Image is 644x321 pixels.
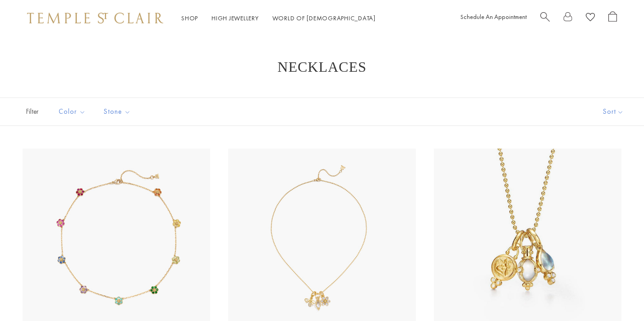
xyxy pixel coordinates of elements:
[99,106,138,117] span: Stone
[599,279,635,312] iframe: Gorgias live chat messenger
[460,13,527,21] a: Schedule An Appointment
[27,13,163,23] img: Temple St. Clair
[97,102,138,122] button: Stone
[540,11,550,25] a: Search
[36,59,608,75] h1: Necklaces
[272,14,376,22] a: World of [DEMOGRAPHIC_DATA]World of [DEMOGRAPHIC_DATA]
[586,11,595,25] a: View Wishlist
[54,106,92,117] span: Color
[52,102,92,122] button: Color
[181,14,198,22] a: ShopShop
[608,11,617,25] a: Open Shopping Bag
[181,13,376,24] nav: Main navigation
[212,14,259,22] a: High JewelleryHigh Jewellery
[583,98,644,126] button: Show sort by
